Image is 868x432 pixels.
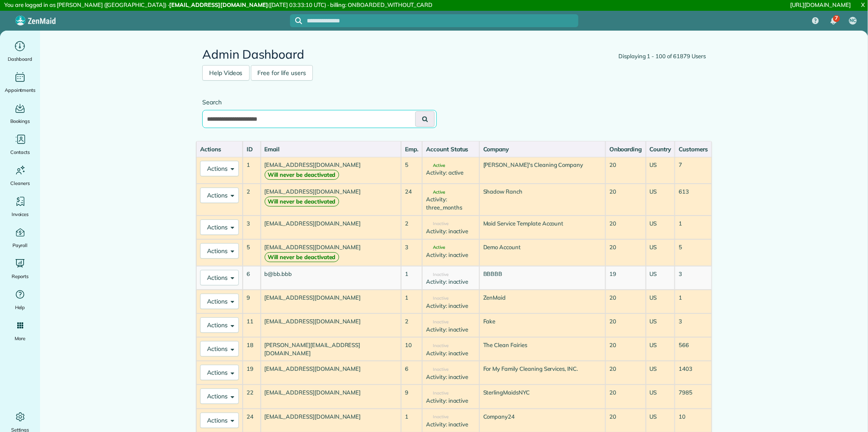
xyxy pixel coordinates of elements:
td: 1 [675,216,712,239]
td: US [646,337,675,361]
td: 2 [401,216,422,239]
div: Activity: inactive [426,349,476,357]
td: 1 [243,157,261,184]
span: Help [15,303,25,312]
td: US [646,157,675,184]
div: Onboarding [609,145,642,153]
span: Active [426,163,445,168]
div: Activity: inactive [426,397,476,405]
div: Actions [200,145,239,153]
td: US [646,361,675,385]
strong: Will never be deactivated [265,170,339,180]
td: [EMAIL_ADDRESS][DOMAIN_NAME] [261,361,402,385]
td: For My Family Cleaning Services, INC. [479,361,605,385]
td: 3 [401,239,422,266]
a: Payroll [3,225,37,250]
td: 3 [675,266,712,290]
td: 6 [243,266,261,290]
span: Payroll [12,241,28,250]
div: Activity: active [426,169,476,177]
a: Invoices [3,194,37,219]
span: Inactive [426,344,448,348]
svg: Focus search [295,17,302,24]
div: Emp. [405,145,418,153]
td: 20 [605,361,646,385]
td: 20 [605,184,646,216]
td: Shadow Ranch [479,184,605,216]
span: More [15,334,25,343]
td: 1 [675,290,712,313]
a: Reports [3,257,37,281]
td: 18 [243,337,261,361]
a: [URL][DOMAIN_NAME] [791,1,851,8]
td: US [646,290,675,313]
div: Activity: three_months [426,195,476,211]
td: ZenMaid [479,290,605,313]
button: Actions [200,219,239,235]
td: [EMAIL_ADDRESS][DOMAIN_NAME] [261,313,402,337]
td: US [646,184,675,216]
button: Actions [200,294,239,309]
td: b@bb.bbb [261,266,402,290]
td: 3 [675,313,712,337]
span: Inactive [426,391,448,395]
span: Inactive [426,320,448,324]
a: Appointments [3,70,37,94]
span: Inactive [426,296,448,301]
td: BBBBB [479,266,605,290]
a: Free for life users [251,65,313,81]
div: Activity: inactive [426,251,476,259]
button: Actions [200,270,239,285]
td: US [646,266,675,290]
div: Activity: inactive [426,326,476,334]
td: [EMAIL_ADDRESS][DOMAIN_NAME] [261,157,402,184]
span: NC [850,17,856,24]
td: 566 [675,337,712,361]
strong: [EMAIL_ADDRESS][DOMAIN_NAME] [169,1,268,8]
td: 2 [243,184,261,216]
td: US [646,313,675,337]
td: [EMAIL_ADDRESS][DOMAIN_NAME] [261,290,402,313]
td: 9 [401,385,422,408]
span: Active [426,245,445,250]
a: Help Videos [202,65,250,81]
span: Contacts [10,148,30,157]
td: US [646,385,675,408]
td: 19 [605,266,646,290]
span: Inactive [426,367,448,372]
div: Activity: inactive [426,278,476,286]
td: 22 [243,385,261,408]
span: Invoices [12,210,29,219]
td: The Clean Fairies [479,337,605,361]
td: [PERSON_NAME][EMAIL_ADDRESS][DOMAIN_NAME] [261,337,402,361]
td: 20 [605,290,646,313]
div: Customers [679,145,708,153]
button: Actions [200,341,239,357]
td: 20 [605,157,646,184]
td: [EMAIL_ADDRESS][DOMAIN_NAME] [261,184,402,216]
span: Dashboard [8,55,32,63]
td: Fake [479,313,605,337]
td: 20 [605,385,646,408]
td: 5 [675,239,712,266]
a: Help [3,288,37,312]
button: Actions [200,413,239,428]
td: 24 [401,184,422,216]
td: [PERSON_NAME]'s Cleaning Company [479,157,605,184]
td: 1 [401,266,422,290]
div: Country [650,145,671,153]
div: 7 unread notifications [825,12,843,31]
div: Activity: inactive [426,302,476,310]
td: 1403 [675,361,712,385]
div: Activity: inactive [426,420,476,429]
label: Search [202,98,437,106]
button: Actions [200,365,239,380]
span: Inactive [426,272,448,277]
td: 2 [401,313,422,337]
td: Maid Service Template Account [479,216,605,239]
button: Actions [200,188,239,203]
td: 6 [401,361,422,385]
a: Contacts [3,132,37,157]
span: Bookings [10,117,30,125]
div: ID [247,145,257,153]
